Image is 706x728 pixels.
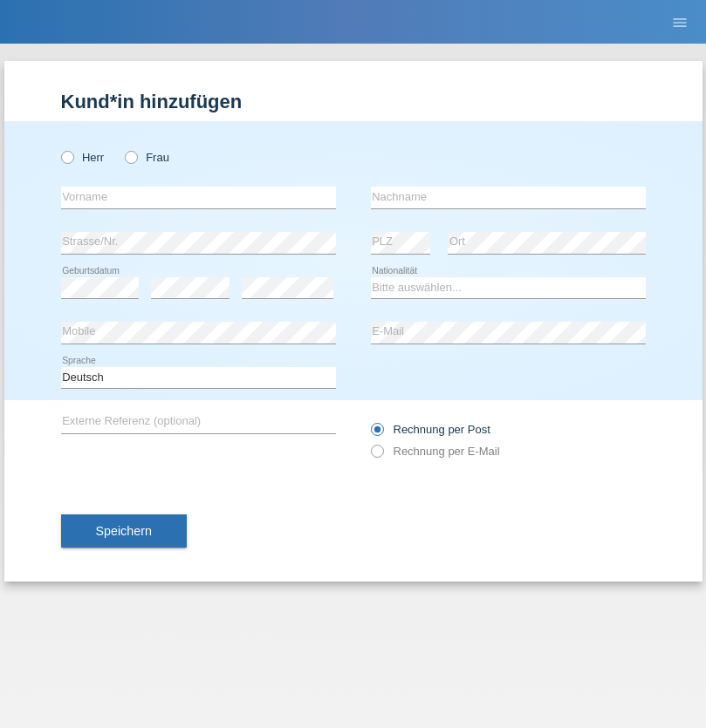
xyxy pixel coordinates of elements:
input: Herr [61,151,72,162]
input: Rechnung per Post [371,423,382,445]
label: Rechnung per E-Mail [371,445,500,458]
h1: Kund*in hinzufügen [61,91,646,112]
label: Rechnung per Post [371,423,490,436]
button: Speichern [61,514,187,548]
label: Herr [61,151,105,164]
label: Frau [125,151,169,164]
i: menu [671,14,689,31]
input: Rechnung per E-Mail [371,445,382,466]
input: Frau [125,151,136,162]
a: menu [662,17,697,27]
span: Speichern [96,524,152,538]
